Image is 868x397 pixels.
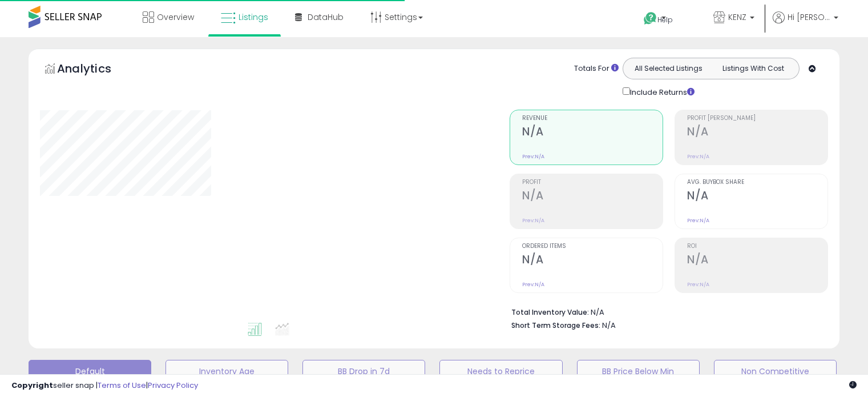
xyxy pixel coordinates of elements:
h2: N/A [522,189,663,204]
a: Privacy Policy [148,380,198,391]
span: Help [657,15,673,25]
div: seller snap | | [11,380,198,391]
small: Prev: N/A [522,217,544,224]
span: Ordered Items [522,243,663,250]
small: Prev: N/A [687,281,709,288]
button: BB Price Below Min [577,360,700,383]
small: Prev: N/A [687,153,709,160]
span: Revenue [522,115,663,122]
span: DataHub [308,11,344,23]
span: Profit [PERSON_NAME] [687,115,827,122]
a: Help [635,3,695,37]
button: Needs to Reprice [439,360,562,383]
li: N/A [511,304,819,318]
h2: N/A [687,253,827,268]
a: Hi [PERSON_NAME] [773,11,838,37]
h5: Analytics [57,61,134,79]
b: Short Term Storage Fees: [511,320,600,330]
span: Profit [522,179,663,186]
button: BB Drop in 7d [302,360,425,383]
span: Overview [157,11,194,23]
a: Terms of Use [98,380,146,391]
button: Listings With Cost [710,61,796,76]
span: Hi [PERSON_NAME] [788,11,830,23]
div: Totals For [574,63,619,74]
button: Non Competitive [714,360,837,383]
h2: N/A [522,253,663,268]
button: Inventory Age [165,360,288,383]
span: Listings [239,11,268,23]
b: Total Inventory Value: [511,307,589,317]
i: Get Help [643,11,657,26]
div: Include Returns [614,85,708,98]
h2: N/A [687,125,827,141]
span: N/A [602,320,616,331]
span: ROI [687,243,827,250]
strong: Copyright [11,380,53,391]
small: Prev: N/A [522,281,544,288]
button: Default [29,360,151,383]
span: KENZ [728,11,746,23]
small: Prev: N/A [522,153,544,160]
span: Avg. Buybox Share [687,179,827,186]
small: Prev: N/A [687,217,709,224]
h2: N/A [687,189,827,204]
button: All Selected Listings [626,61,711,76]
h2: N/A [522,125,663,141]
